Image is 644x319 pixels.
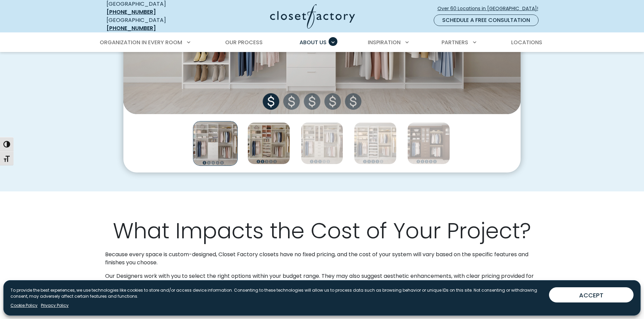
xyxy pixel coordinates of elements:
[437,5,544,12] span: Over 60 Locations in [GEOGRAPHIC_DATA]!
[368,38,401,46] span: Inspiration
[301,122,343,165] img: Budget options at Closet Factory Tier 3
[41,302,69,309] a: Privacy Policy
[105,250,539,267] p: Because every space is custom-designed, Closet Factory closets have no fixed pricing, and the cos...
[437,3,544,15] a: Over 60 Locations in [GEOGRAPHIC_DATA]!
[511,38,542,46] span: Locations
[300,38,327,46] span: About Us
[270,4,355,29] img: Closet Factory Logo
[106,24,156,32] a: [PHONE_NUMBER]
[442,38,468,46] span: Partners
[10,287,544,299] p: To provide the best experiences, we use technologies like cookies to store and/or access device i...
[247,122,290,165] img: Budget options at Closet Factory Tier 2
[407,122,450,165] img: Budget options at Closet Factory Tier 5
[100,38,182,46] span: Organization in Every Room
[354,122,397,165] img: Budget options at Closet Factory Tier 4
[549,287,634,302] button: ACCEPT
[106,8,156,16] a: [PHONE_NUMBER]
[10,302,38,309] a: Cookie Policy
[225,38,263,46] span: Our Process
[95,33,549,52] nav: Primary Menu
[193,121,238,165] img: Budget options at Closet Factory Tier 1
[105,272,539,296] p: Our Designers work with you to select the right options within your budget range. They may also s...
[106,16,205,32] div: [GEOGRAPHIC_DATA]
[113,216,531,246] span: What Impacts the Cost of Your Project?
[434,15,539,26] a: Schedule a Free Consultation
